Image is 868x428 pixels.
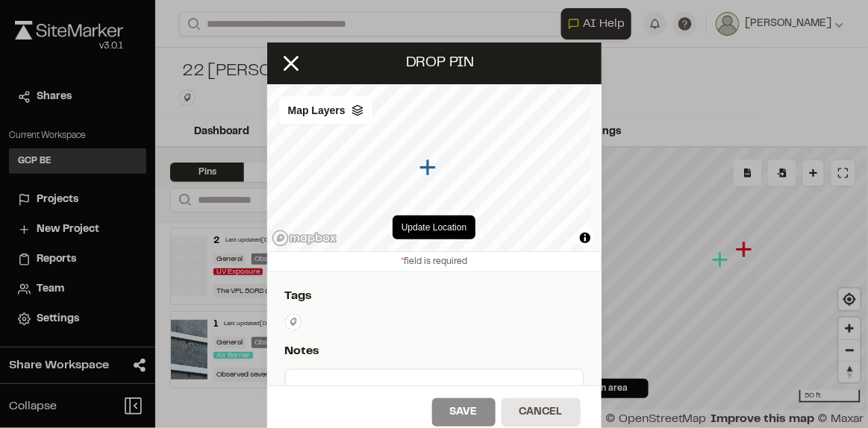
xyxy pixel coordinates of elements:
button: Cancel [502,398,581,427]
button: Update Location [393,215,475,239]
canvas: Map [267,84,591,251]
button: Edit Tags [285,314,302,330]
div: Map marker [419,158,438,177]
p: Tags [285,287,578,305]
div: field is required [267,251,602,272]
p: Notes [285,342,578,360]
button: Save [432,398,496,427]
